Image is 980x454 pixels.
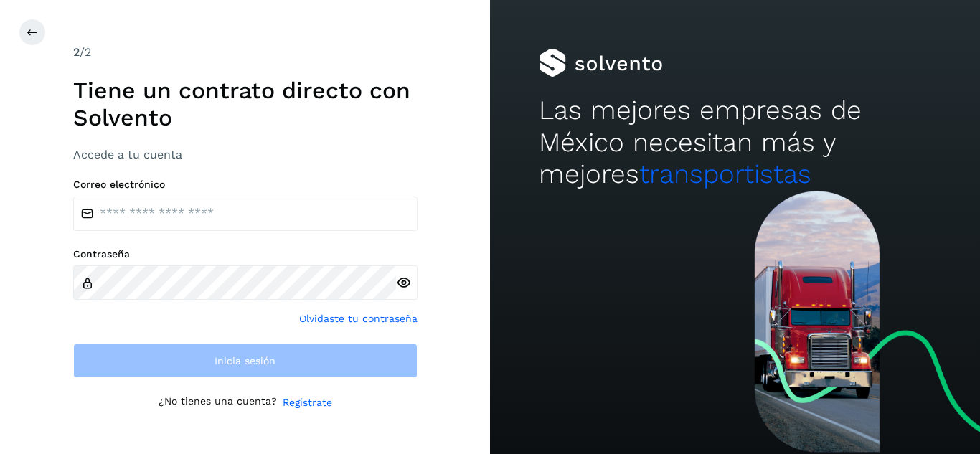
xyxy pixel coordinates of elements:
[299,311,418,326] a: Olvidaste tu contraseña
[215,356,275,366] span: Inicia sesión
[73,179,418,191] label: Correo electrónico
[73,77,418,132] h1: Tiene un contrato directo con Solvento
[159,395,277,410] p: ¿No tienes una cuenta?
[73,148,418,161] h3: Accede a tu cuenta
[639,159,811,189] span: transportistas
[283,395,332,410] a: Regístrate
[73,248,418,260] label: Contraseña
[539,95,930,190] h2: Las mejores empresas de México necesitan más y mejores
[73,45,80,59] span: 2
[73,344,418,378] button: Inicia sesión
[73,44,418,61] div: /2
